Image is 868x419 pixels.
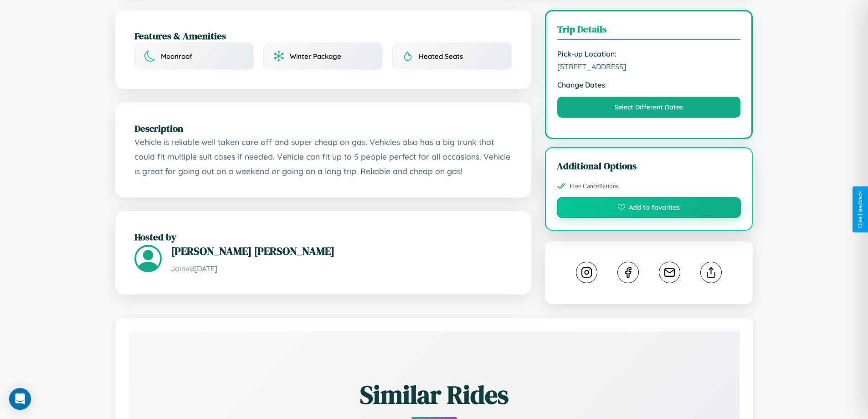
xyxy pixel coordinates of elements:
[557,22,741,40] h3: Trip Details
[134,135,512,178] p: Vehicle is reliable well taken care off and super cheap on gas. Vehicles also has a big trunk tha...
[557,197,741,218] button: Add to favorites
[161,52,192,61] span: Moonroof
[419,52,463,61] span: Heated Seats
[134,122,512,135] h2: Description
[557,49,741,58] strong: Pick-up Location:
[171,243,512,259] h3: [PERSON_NAME] [PERSON_NAME]
[557,62,741,71] span: [STREET_ADDRESS]
[134,29,512,42] h2: Features & Amenities
[557,97,741,118] button: Select Different Dates
[134,230,512,243] h2: Hosted by
[290,52,341,61] span: Winter Package
[161,377,708,412] h2: Similar Rides
[570,182,619,190] span: Free Cancellations
[171,262,512,275] p: Joined [DATE]
[9,388,31,410] div: Open Intercom Messenger
[557,80,741,89] strong: Change Dates:
[557,159,741,172] h3: Additional Options
[857,191,863,228] div: Give Feedback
